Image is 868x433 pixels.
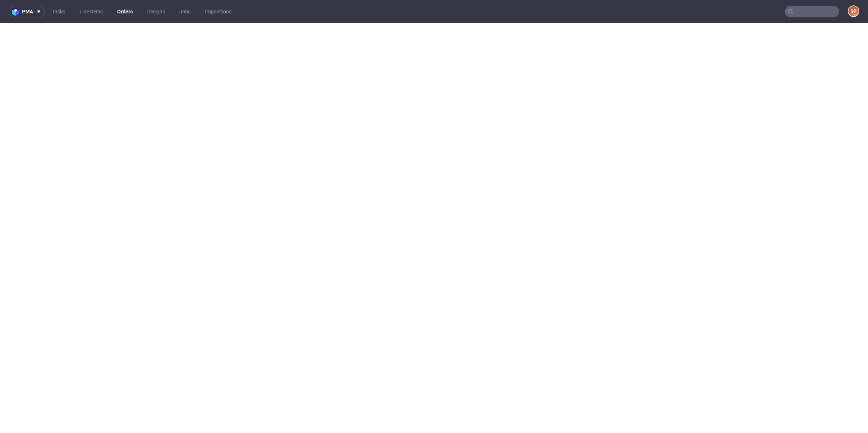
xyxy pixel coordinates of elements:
[75,6,107,17] a: Line Items
[9,6,45,17] button: pma
[12,8,22,16] img: logo
[113,6,137,17] a: Orders
[175,6,195,17] a: Jobs
[848,6,859,16] figcaption: GP
[201,6,236,17] a: Impositions
[22,9,33,14] span: pma
[48,6,69,17] a: Tasks
[143,6,169,17] a: Designs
